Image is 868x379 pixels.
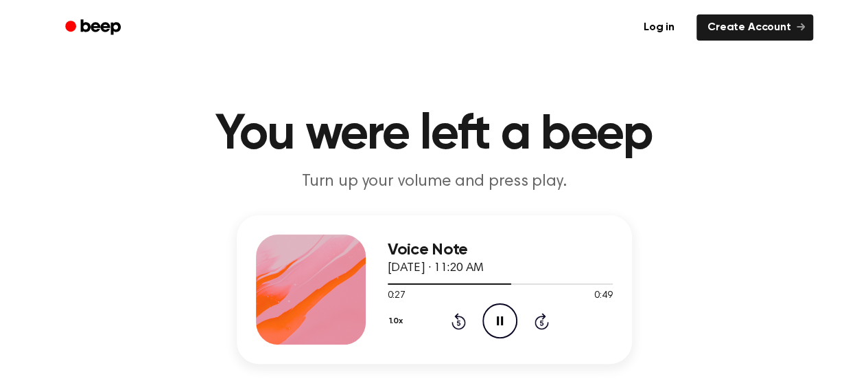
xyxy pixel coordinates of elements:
h1: You were left a beep [83,110,786,160]
a: Create Account [696,14,813,41]
h3: Voice Note [388,241,613,259]
a: Log in [630,12,688,43]
button: 1.0x [388,310,408,333]
p: Turn up your volume and press play. [171,171,698,193]
span: 0:49 [594,289,612,303]
span: [DATE] · 11:20 AM [388,262,484,274]
span: 0:27 [388,289,406,303]
a: Beep [56,14,133,41]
